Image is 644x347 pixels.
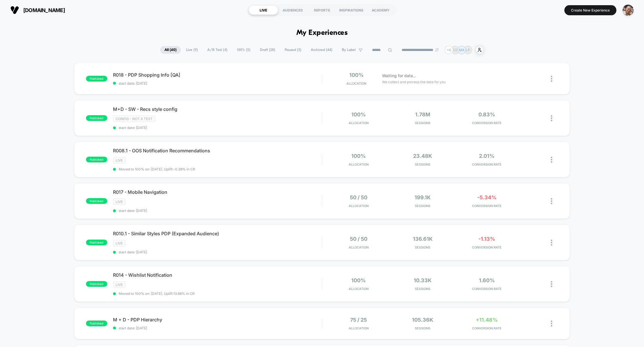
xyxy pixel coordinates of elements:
[351,277,366,283] span: 100%
[349,326,369,330] span: Allocation
[456,162,517,166] span: CONVERSION RATE
[342,48,356,52] span: By Label
[113,272,322,278] span: R014 - Wishlist Notification
[349,204,369,208] span: Allocation
[476,317,498,323] span: +11.48%
[113,231,322,236] span: R010.1 - Similar Styles PDP (Expanded Audience)
[203,46,232,54] span: A/B Test ( 4 )
[86,115,107,121] span: published
[346,81,366,86] span: Allocation
[453,48,458,52] p: CD
[413,153,432,159] span: 23.48k
[249,5,278,15] div: LIVE
[113,81,322,86] span: start date: [DATE]
[280,46,306,54] span: Paused ( 3 )
[551,281,552,287] img: close
[10,6,19,14] img: Visually logo
[278,5,307,15] div: AUDIENCES
[392,245,453,249] span: Sessions
[412,317,433,323] span: 105.36k
[86,240,107,245] span: published
[86,198,107,204] span: published
[337,5,366,15] div: INSPIRATIONS
[113,148,322,153] span: R008.1 - OOS Notification Recommendations
[551,76,552,82] img: close
[551,198,552,204] img: close
[564,5,616,15] button: Create New Experience
[350,236,367,242] span: 50 / 50
[435,48,439,52] img: end
[479,277,495,283] span: 1.60%
[119,291,195,296] span: Moved to 100% on: [DATE] . Uplift: 13.68% in CR
[113,281,125,288] span: LIVE
[113,126,322,130] span: start date: [DATE]
[86,281,107,287] span: published
[351,153,366,159] span: 100%
[351,111,366,117] span: 100%
[119,167,195,171] span: Moved to 100% on: [DATE] . Uplift: -0.39% in CR
[23,7,65,13] span: [DOMAIN_NAME]
[349,162,369,166] span: Allocation
[307,5,337,15] div: REPORTS
[382,79,446,85] span: We collect and process the data for you
[113,115,155,122] span: CONFIG - NOT A TEST
[456,245,517,249] span: CONVERSION RATE
[456,204,517,208] span: CONVERSION RATE
[349,245,369,249] span: Allocation
[86,157,107,162] span: published
[456,121,517,125] span: CONVERSION RATE
[256,46,279,54] span: Draft ( 28 )
[414,277,432,283] span: 10.33k
[456,326,517,330] span: CONVERSION RATE
[113,250,322,254] span: start date: [DATE]
[113,157,125,164] span: LIVE
[459,48,464,52] p: MA
[415,194,431,200] span: 199.1k
[366,5,395,15] div: ACADEMY
[477,194,497,200] span: -5.34%
[233,46,255,54] span: 100% ( 5 )
[415,111,430,117] span: 1.78M
[392,287,453,291] span: Sessions
[392,121,453,125] span: Sessions
[551,157,552,163] img: close
[86,76,107,81] span: published
[182,46,202,54] span: Live ( 9 )
[350,317,367,323] span: 75 / 25
[478,111,495,117] span: 0.83%
[113,240,125,246] span: LIVE
[413,236,433,242] span: 136.61k
[350,194,367,200] span: 50 / 50
[349,72,364,78] span: 100%
[113,189,322,195] span: R017 - Mobile Navigation
[478,236,495,242] span: -1.13%
[445,46,453,54] div: + 6
[113,72,322,78] span: R018 - PDP Shopping Info [QA]
[113,326,322,330] span: start date: [DATE]
[551,240,552,246] img: close
[113,208,322,213] span: start date: [DATE]
[392,326,453,330] span: Sessions
[349,287,369,291] span: Allocation
[622,5,634,16] img: ppic
[113,198,125,205] span: LIVE
[113,317,322,323] span: M + D - PDP Hierarchy
[160,46,181,54] span: All ( 40 )
[296,29,348,37] h1: My Experiences
[392,204,453,208] span: Sessions
[551,115,552,121] img: close
[113,106,322,112] span: M+D - SW - Recs style config
[479,153,494,159] span: 2.01%
[86,321,107,326] span: published
[466,48,470,52] p: LP
[621,4,635,16] button: ppic
[392,162,453,166] span: Sessions
[382,73,416,79] span: Waiting for data...
[456,287,517,291] span: CONVERSION RATE
[306,46,337,54] span: Archived ( 44 )
[349,121,369,125] span: Allocation
[9,5,67,15] button: [DOMAIN_NAME]
[551,321,552,327] img: close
